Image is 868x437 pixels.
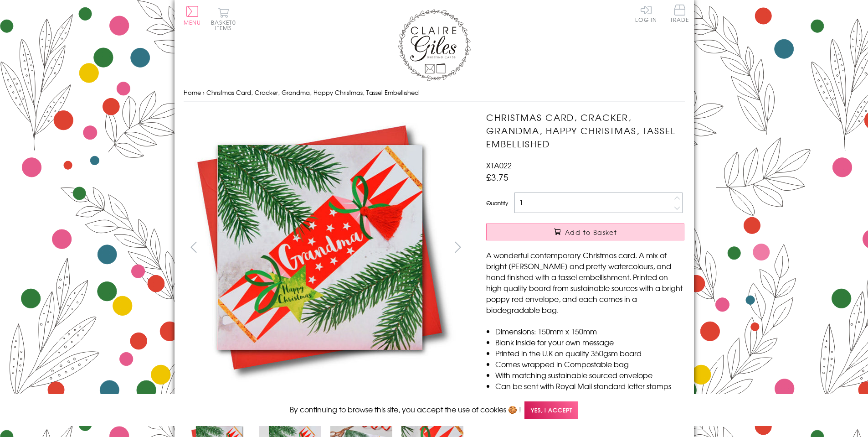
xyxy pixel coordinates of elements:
[670,5,689,24] a: Trade
[211,7,236,31] button: Basket0 items
[184,237,204,257] button: prev
[184,18,201,26] span: Menu
[495,369,684,380] li: With matching sustainable sourced envelope
[203,88,205,97] span: ›
[495,337,684,348] li: Blank inside for your own message
[184,88,201,97] a: Home
[183,111,457,384] img: Christmas Card, Cracker, Grandma, Happy Christmas, Tassel Embellished
[206,88,419,97] span: Christmas Card, Cracker, Grandma, Happy Christmas, Tassel Embellished
[670,5,689,22] span: Trade
[486,160,512,171] span: XTA022
[635,5,657,22] a: Log In
[486,199,508,207] label: Quantity
[184,83,685,102] nav: breadcrumbs
[486,171,508,183] span: £3.75
[215,18,236,32] span: 0 items
[524,401,578,419] span: Yes, I accept
[184,6,201,25] button: Menu
[495,348,684,359] li: Printed in the U.K on quality 350gsm board
[486,224,684,240] button: Add to Basket
[468,111,741,385] img: Christmas Card, Cracker, Grandma, Happy Christmas, Tassel Embellished
[447,237,468,257] button: next
[565,228,617,237] span: Add to Basket
[486,250,684,315] p: A wonderful contemporary Christmas card. A mix of bright [PERSON_NAME] and pretty watercolours, a...
[495,359,684,369] li: Comes wrapped in Compostable bag
[495,326,684,337] li: Dimensions: 150mm x 150mm
[495,380,684,391] li: Can be sent with Royal Mail standard letter stamps
[486,111,684,150] h1: Christmas Card, Cracker, Grandma, Happy Christmas, Tassel Embellished
[398,9,471,81] img: Claire Giles Greetings Cards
